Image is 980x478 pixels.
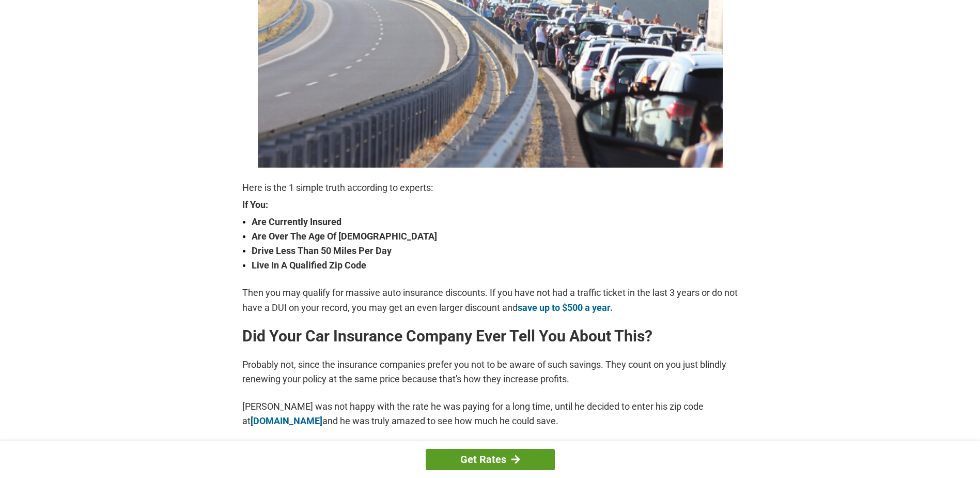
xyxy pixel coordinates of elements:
a: [DOMAIN_NAME] [251,415,322,426]
p: [PERSON_NAME] was not happy with the rate he was paying for a long time, until he decided to ente... [242,399,738,428]
strong: Are Currently Insured [252,215,738,229]
a: Get Rates [426,449,555,470]
h2: Did Your Car Insurance Company Ever Tell You About This? [242,328,738,345]
a: save up to $500 a year. [518,302,613,313]
strong: If You: [242,200,738,210]
p: Probably not, since the insurance companies prefer you not to be aware of such savings. They coun... [242,357,738,386]
strong: Are Over The Age Of [DEMOGRAPHIC_DATA] [252,229,738,244]
p: Here is the 1 simple truth according to experts: [242,181,738,195]
strong: Live In A Qualified Zip Code [252,258,738,273]
p: Then you may qualify for massive auto insurance discounts. If you have not had a traffic ticket i... [242,286,738,315]
strong: Drive Less Than 50 Miles Per Day [252,244,738,258]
